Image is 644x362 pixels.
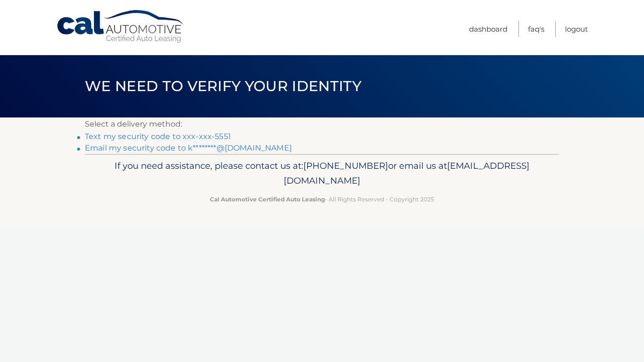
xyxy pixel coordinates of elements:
a: Text my security code to xxx-xxx-5551 [85,132,231,141]
p: If you need assistance, please contact us at: or email us at [91,158,553,189]
span: We need to verify your identity [85,77,361,95]
p: Select a delivery method: [85,117,559,131]
span: [PHONE_NUMBER] [303,160,388,171]
p: - All Rights Reserved - Copyright 2025 [91,194,553,204]
a: Cal Automotive [56,10,185,44]
a: Dashboard [469,21,507,37]
a: Email my security code to k********@[DOMAIN_NAME] [85,143,292,152]
a: Logout [565,21,588,37]
strong: Cal Automotive Certified Auto Leasing [210,196,325,203]
a: FAQ's [528,21,544,37]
